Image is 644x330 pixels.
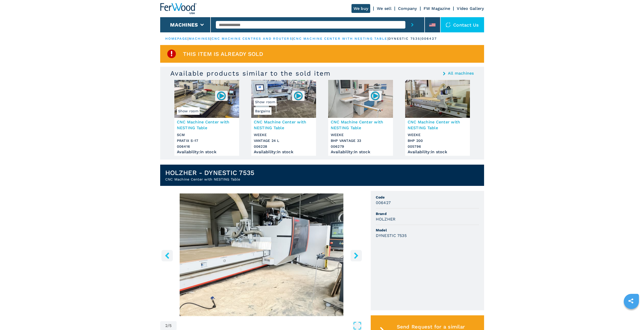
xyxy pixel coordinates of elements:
h2: CNC Machine Center with NESTING Table [165,177,255,182]
span: Model [376,228,479,233]
h1: HOLZHER - DYNESTIC 7535 [165,169,255,177]
button: submit-button [405,17,419,32]
h3: CNC Machine Center with NESTING Table [254,119,314,131]
span: 5 [169,324,172,328]
a: Video Gallery [457,6,484,11]
img: Contact us [446,22,451,27]
span: Show room [177,107,200,115]
img: CNC Machine Center with NESTING Table HOLZHER DYNESTIC 7535 [160,193,363,316]
span: Show room [254,98,277,106]
span: | [210,37,211,40]
h3: SCM PRATIX S-17 006416 [177,132,237,149]
div: Contact us [441,17,484,32]
a: cnc machine centres and routers [212,37,292,40]
div: Availability : in stock [331,151,390,153]
h3: Available products similar to the sold item [170,69,331,77]
img: Ferwood [160,3,197,14]
a: CNC Machine Center with NESTING Table SCM PRATIX S-17Show room006416CNC Machine Center with NESTI... [174,80,239,156]
a: sharethis [625,295,637,307]
div: Availability : in stock [408,151,467,153]
h3: CNC Machine Center with NESTING Table [331,119,390,131]
h3: 006427 [376,200,391,206]
span: Bargains [254,107,272,115]
button: Machines [170,22,198,28]
span: | [188,37,189,40]
a: All machines [448,71,474,75]
h3: HOLZHER [376,216,396,222]
span: Brand [376,211,479,216]
button: right-button [350,250,362,261]
button: left-button [161,250,173,261]
a: CNC Machine Center with NESTING Table WEEKE BHP 200CNC Machine Center with NESTING TableWEEKEBHP ... [405,80,470,156]
span: 2 [165,324,168,328]
span: / [168,324,169,328]
img: SoldProduct [167,49,177,59]
h3: CNC Machine Center with NESTING Table [408,119,467,131]
img: CNC Machine Center with NESTING Table SCM PRATIX S-17 [174,80,239,118]
a: HOMEPAGE [165,37,188,40]
div: Go to Slide 2 [160,193,363,316]
p: 006427 [422,36,437,41]
img: CNC Machine Center with NESTING Table WEEKE BHP VANTAGE 33 [328,80,393,118]
img: CNC Machine Center with NESTING Table WEEKE VANTAGE 24 L [251,80,316,118]
img: 006228 [293,91,303,101]
a: We sell [377,6,391,11]
span: Code [376,195,479,200]
a: machines [189,37,211,40]
div: Availability : in stock [254,151,314,153]
p: dynestic 7535 | [388,36,422,41]
a: FW Magazine [424,6,450,11]
span: | [292,37,293,40]
iframe: Chat [622,307,640,326]
h3: CNC Machine Center with NESTING Table [177,119,237,131]
h3: WEEKE VANTAGE 24 L 006228 [254,132,314,149]
img: 006279 [370,91,380,101]
h3: DYNESTIC 7535 [376,233,407,238]
a: We buy [351,4,370,13]
a: CNC Machine Center with NESTING Table WEEKE BHP VANTAGE 33006279CNC Machine Center with NESTING T... [328,80,393,156]
span: This item is already sold [183,51,263,57]
a: cnc machine center with nesting table [293,37,387,40]
h3: WEEKE BHP VANTAGE 33 006279 [331,132,390,149]
div: Availability : in stock [177,151,237,153]
img: CNC Machine Center with NESTING Table WEEKE BHP 200 [405,80,470,118]
h3: WEEKE BHP 200 005796 [408,132,467,149]
span: | [387,37,388,40]
a: Company [398,6,417,11]
img: 006416 [216,91,226,101]
a: CNC Machine Center with NESTING Table WEEKE VANTAGE 24 LBargainsShow room006228CNC Machine Center... [251,80,316,156]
